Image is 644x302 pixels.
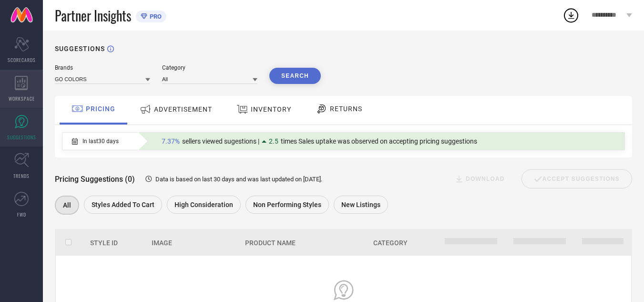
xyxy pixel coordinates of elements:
span: Product Name [245,239,296,247]
span: ADVERTISEMENT [154,105,212,113]
span: 2.5 [269,137,278,145]
span: Style Id [90,239,118,247]
span: Styles Added To Cart [92,201,154,208]
span: In last 30 days [82,138,119,145]
span: FWD [17,211,26,218]
button: Search [269,68,321,84]
span: New Listings [341,201,380,208]
div: Open download list [562,7,580,24]
span: 7.37% [162,137,180,145]
span: RETURNS [330,105,362,113]
h1: SUGGESTIONS [55,45,105,52]
span: Pricing Suggestions (0) [55,175,135,184]
span: Data is based on last 30 days and was last updated on [DATE] . [155,176,322,183]
span: Partner Insights [55,6,131,25]
span: PRO [147,13,162,20]
span: WORKSPACE [9,95,35,102]
span: SUGGESTIONS [7,134,36,141]
span: times Sales uptake was observed on accepting pricing suggestions [281,137,477,145]
span: Category [373,239,408,247]
span: INVENTORY [251,105,291,113]
span: All [63,201,71,209]
span: High Consideration [174,201,233,208]
div: Brands [55,64,150,71]
div: Accept Suggestions [521,169,632,188]
div: Percentage of sellers who have viewed suggestions for the current Insight Type [157,135,482,147]
span: sellers viewed sugestions | [182,137,259,145]
span: PRICING [86,105,115,113]
div: Category [162,64,257,71]
span: SCORECARDS [8,56,36,63]
span: TRENDS [13,172,30,179]
span: Non Performing Styles [253,201,321,208]
span: Image [152,239,172,247]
